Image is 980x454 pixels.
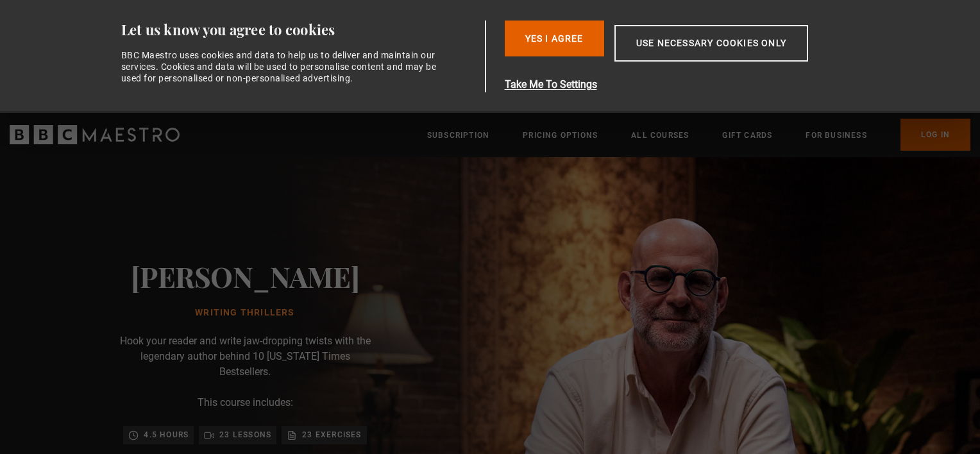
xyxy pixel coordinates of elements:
div: BBC Maestro uses cookies and data to help us to deliver and maintain our services. Cookies and da... [121,49,444,85]
a: All Courses [631,129,689,142]
h1: Writing Thrillers [131,308,360,318]
p: This course includes: [198,395,293,410]
a: Gift Cards [722,129,772,142]
button: Yes I Agree [505,21,604,56]
svg: BBC Maestro [10,125,180,144]
a: Subscription [427,129,489,142]
a: For business [806,129,866,142]
a: Pricing Options [523,129,598,142]
div: Let us know you agree to cookies [121,21,480,39]
button: Use necessary cookies only [614,25,808,62]
h2: [PERSON_NAME] [131,260,360,292]
nav: Primary [427,119,970,151]
button: Take Me To Settings [505,77,869,92]
a: Log In [900,119,970,151]
p: Hook your reader and write jaw-dropping twists with the legendary author behind 10 [US_STATE] Tim... [117,333,373,380]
